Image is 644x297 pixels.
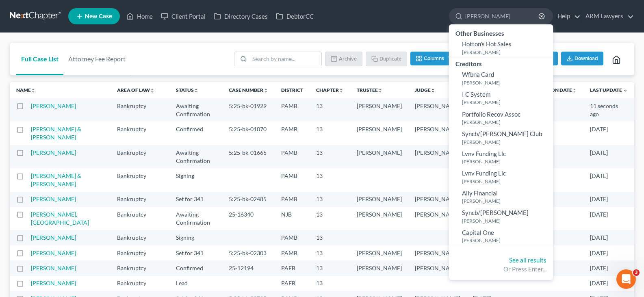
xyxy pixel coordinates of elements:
td: 5:25-bk-02303 [222,245,275,260]
a: Wfbna Card[PERSON_NAME] [449,68,553,88]
a: Last Update expand_more [590,87,628,93]
td: [DATE] [583,245,634,260]
td: PAMB [275,145,310,168]
td: [DATE] [583,145,634,168]
td: Lead [169,276,222,291]
td: 13 [310,207,350,230]
td: PAMB [275,168,310,191]
small: [PERSON_NAME] [462,119,551,126]
a: Help [553,9,581,24]
td: 13 [310,230,350,245]
td: 13 [310,121,350,145]
td: 13 [310,145,350,168]
td: PAMB [275,121,310,145]
td: [DATE] [583,168,634,191]
td: Bankruptcy [111,145,169,168]
small: [PERSON_NAME] [462,158,551,165]
small: [PERSON_NAME] [462,237,551,244]
a: Case Numberunfold_more [229,87,268,93]
td: 5:25-bk-01870 [222,121,275,145]
button: Download [561,52,603,65]
i: unfold_more [339,88,344,93]
a: [PERSON_NAME] [31,264,76,271]
a: Chapterunfold_more [316,87,344,93]
a: [PERSON_NAME] & [PERSON_NAME] [31,126,81,141]
td: Bankruptcy [111,245,169,260]
a: Trusteeunfold_more [357,87,383,93]
td: [PERSON_NAME] [350,145,408,168]
small: [PERSON_NAME] [462,139,551,145]
span: I C System [462,91,490,98]
td: PAMB [275,230,310,245]
small: [PERSON_NAME] [462,49,551,56]
a: Syncb/[PERSON_NAME] Club[PERSON_NAME] [449,128,553,147]
a: [PERSON_NAME] [31,249,76,256]
a: Directory Cases [210,9,272,24]
span: Syncb/[PERSON_NAME] [462,209,529,216]
td: 13 [310,98,350,121]
td: Set for 341 [169,192,222,207]
td: 25-12194 [222,260,275,275]
span: New Case [85,13,112,20]
td: 5:25-bk-02485 [222,192,275,207]
a: [PERSON_NAME] [31,280,76,286]
a: Client Portal [157,9,210,24]
span: Capital One [462,229,494,236]
td: [PERSON_NAME] [408,207,466,230]
td: Bankruptcy [111,121,169,145]
td: PAMB [275,245,310,260]
a: See all results [509,256,546,264]
td: Bankruptcy [111,276,169,291]
td: [PERSON_NAME] [350,98,408,121]
td: [DATE] [583,192,634,207]
a: Statusunfold_more [176,87,199,93]
td: Awaiting Confirmation [169,207,222,230]
td: Set for 341 [169,245,222,260]
td: 13 [310,168,350,191]
td: PAMB [275,192,310,207]
td: [DATE] [583,276,634,291]
td: [DATE] [583,260,634,275]
small: [PERSON_NAME] [462,79,551,86]
input: Search by name... [465,9,540,24]
td: [PERSON_NAME] [350,245,408,260]
a: Capital One[PERSON_NAME] [449,226,553,246]
td: [PERSON_NAME] [408,98,466,121]
a: Full Case List [16,43,63,75]
td: [PERSON_NAME] [408,145,466,168]
td: Signing [169,168,222,191]
a: Lvnv Funding Llc[PERSON_NAME] [449,147,553,167]
a: [PERSON_NAME] [31,234,76,241]
a: [PERSON_NAME], [GEOGRAPHIC_DATA] [31,211,89,226]
small: [PERSON_NAME] [462,197,551,204]
td: [PERSON_NAME] [350,207,408,230]
td: Bankruptcy [111,192,169,207]
td: [PERSON_NAME] [350,121,408,145]
input: Search by name... [249,52,321,66]
td: [DATE] [583,230,634,245]
span: Download [575,55,598,62]
i: unfold_more [431,88,436,93]
a: [PERSON_NAME] [31,149,76,156]
a: DebtorCC [272,9,318,24]
td: PAMB [275,98,310,121]
td: Confirmed [169,260,222,275]
i: unfold_more [572,88,577,93]
a: ARM Lawyers [581,9,634,24]
td: 11 seconds ago [583,98,634,121]
td: PAEB [275,260,310,275]
a: Nameunfold_more [16,87,36,93]
td: Bankruptcy [111,168,169,191]
a: Attorney Fee Report [63,43,130,75]
td: 25-16340 [222,207,275,230]
a: Area of Lawunfold_more [117,87,155,93]
a: Syncb/[PERSON_NAME][PERSON_NAME] [449,206,553,226]
small: [PERSON_NAME] [462,178,551,185]
a: [PERSON_NAME] [31,195,76,202]
small: [PERSON_NAME] [462,217,551,224]
td: 13 [310,276,350,291]
span: Ally Financial [462,189,498,197]
td: [DATE] [583,121,634,145]
td: [PERSON_NAME] [350,260,408,275]
a: Portfolio Recov Assoc[PERSON_NAME] [449,108,553,128]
